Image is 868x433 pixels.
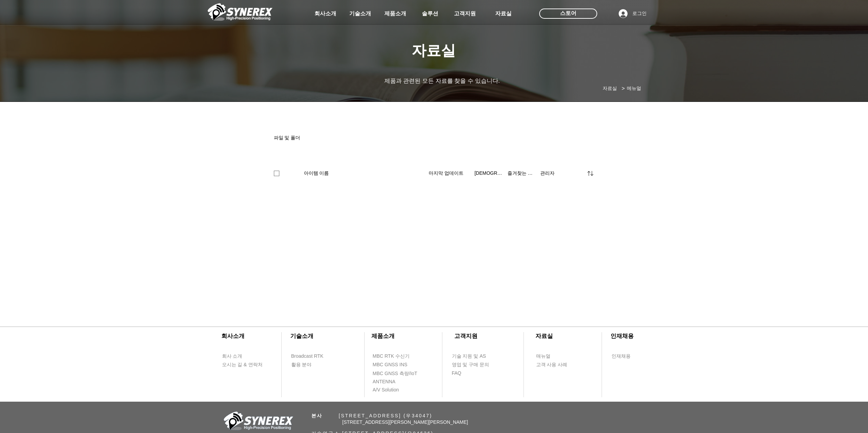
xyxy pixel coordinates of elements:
a: 솔루션 [413,7,447,20]
span: MBC GNSS 측량/IoT [373,370,417,377]
div: 스토어 [539,9,597,19]
a: MBC GNSS INS [372,360,415,369]
a: 기술 지원 및 AS [452,352,503,360]
a: 영업 및 구매 문의 [452,360,491,369]
span: 본사 [311,413,323,418]
a: Broadcast RTK [291,352,330,360]
img: 회사_로고-removebg-preview.png [220,411,295,433]
a: 고객지원 [448,7,482,20]
span: 제품소개 [384,10,406,17]
button: 즐겨찾는 메뉴 [507,170,536,177]
span: 회사소개 [314,10,336,17]
a: FAQ [452,369,491,377]
span: 기술 지원 및 AS [452,353,486,360]
span: ​회사소개 [221,333,245,339]
span: 고객 사용 사례 [536,361,568,368]
button: 마지막 업데이트 [429,170,470,177]
div: 파일 공유 [267,124,601,312]
button: 아이템 이름 [304,170,425,177]
span: ​제품소개 [371,333,395,339]
a: 오시는 길 & 연락처 [222,360,268,369]
a: 인재채용 [611,352,644,360]
span: ​인재채용 [610,333,634,339]
span: 오시는 길 & 연락처 [222,361,263,368]
span: ​기술소개 [290,333,313,339]
span: 마지막 업데이트 [429,170,464,177]
img: 씨너렉스_White_simbol_대지 1.png [208,2,273,22]
div: Sorting options [267,163,601,182]
span: 고객지원 [454,10,476,17]
a: 매뉴얼 [536,352,575,360]
div: select all checkbox [274,171,279,176]
a: 회사 소개 [222,352,261,360]
span: 인재채용 [612,353,631,360]
a: ANTENNA [372,377,412,386]
span: 회사 소개 [222,353,242,360]
span: 활용 분야 [291,361,312,368]
span: 매뉴얼 [536,353,550,360]
span: ANTENNA [373,378,396,385]
span: FAQ [452,370,461,377]
span: 아이템 이름 [304,170,329,177]
span: ​고객지원 [454,333,477,339]
span: [STREET_ADDRESS][PERSON_NAME][PERSON_NAME] [342,419,468,425]
span: ​자료실 [535,333,553,339]
span: A/V Solution [373,387,399,393]
a: 기술소개 [343,7,377,20]
a: A/V Solution [372,386,412,394]
span: 자료실 [495,10,512,17]
a: MBC RTK 수신기 [372,352,424,360]
span: 로그인 [630,10,649,17]
span: 영업 및 구매 문의 [452,361,489,368]
span: MBC GNSS INS [373,361,408,368]
a: 제품소개 [378,7,412,20]
a: 자료실 [486,7,520,20]
div: 관리자 [540,170,582,177]
span: 스토어 [560,10,576,17]
a: 활용 분야 [291,360,330,369]
a: MBC GNSS 측량/IoT [372,369,432,378]
span: Broadcast RTK [291,353,324,360]
span: 관리자 [540,170,555,177]
span: 솔루션 [422,10,438,17]
a: 회사소개 [308,7,342,20]
div: sort by menu [586,169,594,177]
button: [DEMOGRAPHIC_DATA] [474,170,503,177]
span: 파일 및 폴더 [274,135,300,140]
button: 로그인 [614,7,651,20]
iframe: Wix Chat [742,218,868,433]
span: 기술소개 [349,10,371,17]
a: 고객 사용 사례 [536,360,575,369]
span: ​ [STREET_ADDRESS] (우34047) [311,413,432,418]
span: MBC RTK 수신기 [373,353,410,360]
